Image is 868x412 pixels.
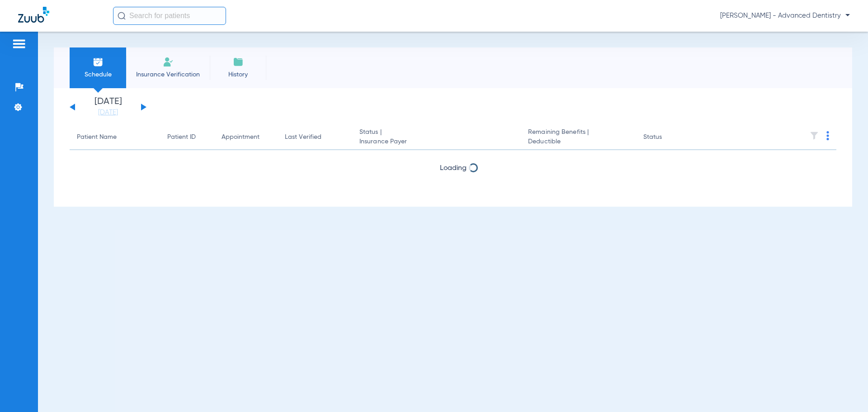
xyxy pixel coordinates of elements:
[118,12,126,20] img: Search Icon
[440,165,467,172] span: Loading
[233,57,244,67] img: History
[76,70,119,79] span: Schedule
[285,133,321,142] div: Last Verified
[222,133,259,142] div: Appointment
[81,97,135,117] li: [DATE]
[133,70,203,79] span: Insurance Verification
[217,70,259,79] span: History
[521,125,636,150] th: Remaining Benefits |
[12,38,26,49] img: hamburger-icon
[77,133,117,142] div: Patient Name
[810,131,819,140] img: filter.svg
[352,125,521,150] th: Status |
[826,131,829,140] img: group-dot-blue.svg
[81,108,135,117] a: [DATE]
[93,57,104,67] img: Schedule
[222,133,270,142] div: Appointment
[77,133,153,142] div: Patient Name
[285,133,345,142] div: Last Verified
[636,125,697,150] th: Status
[167,133,207,142] div: Patient ID
[163,57,174,67] img: Manual Insurance Verification
[528,137,628,147] span: Deductible
[18,7,49,23] img: Zuub Logo
[167,133,196,142] div: Patient ID
[113,7,226,25] input: Search for patients
[359,137,514,147] span: Insurance Payer
[720,11,850,20] span: [PERSON_NAME] - Advanced Dentistry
